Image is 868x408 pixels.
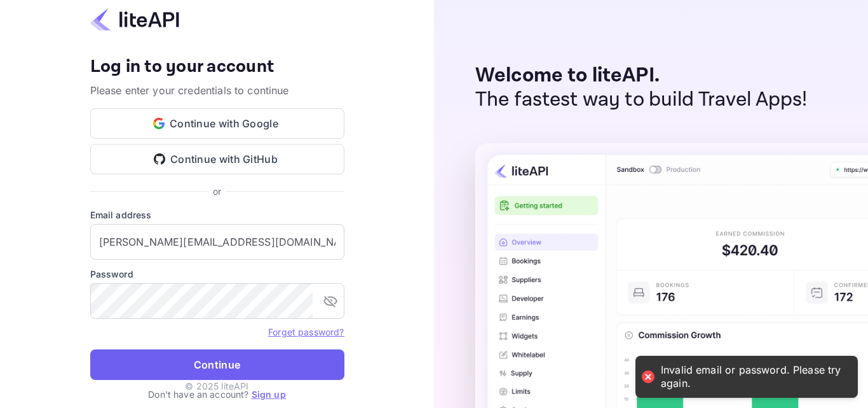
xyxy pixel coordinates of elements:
[475,88,808,112] p: The fastest way to build Travel Apps!
[318,288,343,314] button: toggle password visibility
[90,208,344,222] label: Email address
[90,56,344,78] h4: Log in to your account
[90,108,344,139] button: Continue with Google
[268,327,344,337] a: Forget password?
[90,144,344,174] button: Continue with GitHub
[185,379,248,393] p: © 2025 liteAPI
[90,7,179,32] img: liteapi
[661,363,845,390] div: Invalid email or password. Please try again.
[90,83,344,98] p: Please enter your credentials to continue
[90,224,344,260] input: Enter your email address
[90,388,344,401] p: Don't have an account?
[268,325,344,338] a: Forget password?
[90,349,344,380] button: Continue
[252,389,286,400] a: Sign up
[213,185,221,198] p: or
[475,64,808,88] p: Welcome to liteAPI.
[90,267,344,281] label: Password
